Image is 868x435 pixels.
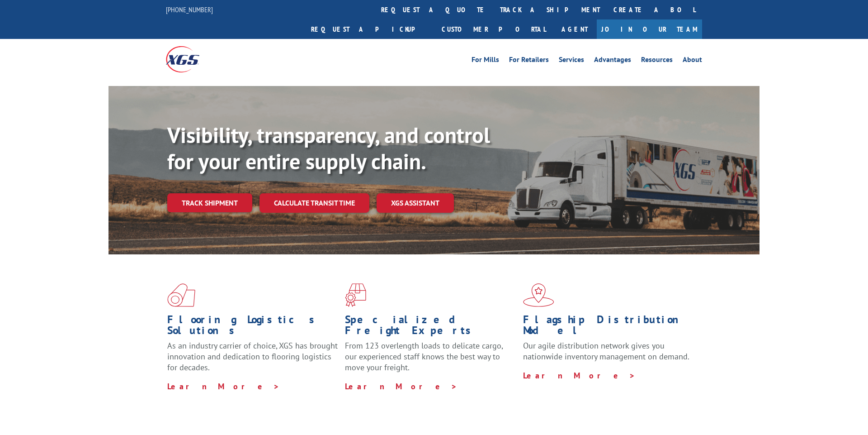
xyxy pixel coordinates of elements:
a: Advantages [594,56,631,66]
img: xgs-icon-total-supply-chain-intelligence-red [167,283,195,307]
h1: Specialized Freight Experts [345,314,516,340]
a: Learn More > [345,381,458,392]
span: As an industry carrier of choice, XGS has brought innovation and dedication to flooring logistics... [167,340,338,373]
p: From 123 overlength loads to delicate cargo, our experienced staff knows the best way to move you... [345,340,516,381]
a: About [683,56,702,66]
a: For Mills [472,56,499,66]
a: For Retailers [509,56,549,66]
h1: Flagship Distribution Model [523,314,694,340]
img: xgs-icon-flagship-distribution-model-red [523,283,554,307]
a: Calculate transit time [259,193,369,213]
a: Track shipment [167,193,252,212]
a: [PHONE_NUMBER] [166,5,213,14]
a: Agent [552,19,597,39]
a: Join Our Team [597,19,702,39]
a: Request a pickup [304,19,435,39]
a: Learn More > [167,381,280,392]
a: XGS ASSISTANT [377,193,454,213]
a: Resources [641,56,673,66]
a: Services [559,56,584,66]
b: Visibility, transparency, and control for your entire supply chain. [167,121,490,175]
img: xgs-icon-focused-on-flooring-red [345,283,366,307]
span: Our agile distribution network gives you nationwide inventory management on demand. [523,340,689,362]
a: Customer Portal [435,19,552,39]
h1: Flooring Logistics Solutions [167,314,338,340]
a: Learn More > [523,370,636,381]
